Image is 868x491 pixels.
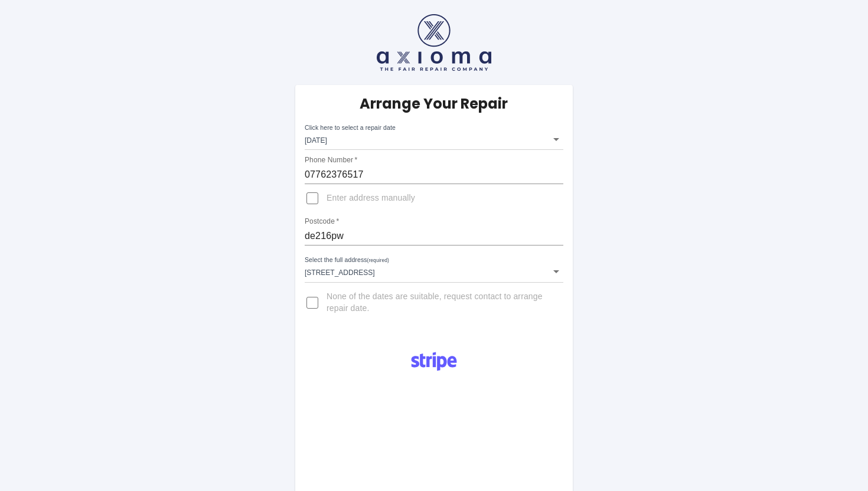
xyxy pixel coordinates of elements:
[305,123,396,132] label: Click here to select a repair date
[305,256,389,265] label: Select the full address
[367,258,389,263] small: (required)
[377,14,491,71] img: axioma
[305,217,339,227] label: Postcode
[305,261,563,282] div: [STREET_ADDRESS]
[327,291,554,315] span: None of the dates are suitable, request contact to arrange repair date.
[327,192,415,204] span: Enter address manually
[360,94,508,113] h5: Arrange Your Repair
[305,129,563,150] div: [DATE]
[305,155,357,165] label: Phone Number
[404,348,464,376] img: Logo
